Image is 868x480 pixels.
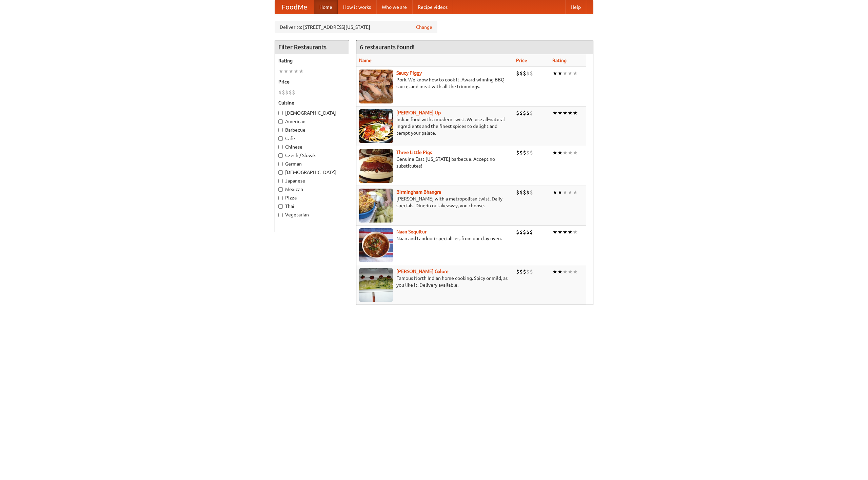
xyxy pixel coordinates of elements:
[359,76,511,90] p: Pork. We know how to cook it. Award-winning BBQ sauce, and meat with all the trimmings.
[563,149,568,156] li: ★
[376,0,412,14] a: Who we are
[359,116,511,136] p: Indian food with a modern twist. We use all-natural ingredients and the finest spices to delight ...
[278,186,346,193] label: Mexican
[278,136,283,141] input: Cafe
[278,177,346,184] label: Japanese
[530,228,533,236] li: $
[573,189,578,196] li: ★
[278,118,346,125] label: American
[360,44,415,50] ng-pluralize: 6 restaurants found!
[278,169,346,176] label: [DEMOGRAPHIC_DATA]
[359,228,393,262] img: naansequitur.jpg
[359,268,393,302] img: currygalore.jpg
[519,228,523,236] li: $
[359,235,511,242] p: Naan and tandoori specialties, from our clay oven.
[278,145,283,149] input: Chinese
[278,127,346,133] label: Barbecue
[278,153,283,158] input: Czech / Slovak
[519,149,523,156] li: $
[278,111,283,115] input: [DEMOGRAPHIC_DATA]
[526,149,530,156] li: $
[568,189,573,196] li: ★
[530,189,533,196] li: $
[526,189,530,196] li: $
[573,149,578,156] li: ★
[359,58,372,63] a: Name
[530,109,533,117] li: $
[552,109,557,117] li: ★
[573,228,578,236] li: ★
[282,89,285,96] li: $
[519,109,523,117] li: $
[278,194,346,201] label: Pizza
[526,109,530,117] li: $
[278,152,346,159] label: Czech / Slovak
[519,189,523,196] li: $
[519,70,523,77] li: $
[278,179,283,183] input: Japanese
[552,268,557,275] li: ★
[278,170,283,175] input: [DEMOGRAPHIC_DATA]
[278,119,283,124] input: American
[278,160,346,167] label: German
[278,128,283,132] input: Barbecue
[516,268,519,275] li: $
[396,269,449,274] a: [PERSON_NAME] Galore
[275,40,349,54] h4: Filter Restaurants
[516,189,519,196] li: $
[573,268,578,275] li: ★
[563,228,568,236] li: ★
[568,109,573,117] li: ★
[278,68,283,75] li: ★
[523,70,526,77] li: $
[278,211,346,218] label: Vegetarian
[530,149,533,156] li: $
[552,228,557,236] li: ★
[278,187,283,192] input: Mexican
[396,70,422,76] a: Saucy Piggy
[278,110,346,116] label: [DEMOGRAPHIC_DATA]
[289,89,292,96] li: $
[565,0,586,14] a: Help
[275,21,437,33] div: Deliver to: [STREET_ADDRESS][US_STATE]
[396,110,441,115] a: [PERSON_NAME] Up
[552,149,557,156] li: ★
[557,149,563,156] li: ★
[275,0,314,14] a: FoodMe
[338,0,376,14] a: How it works
[278,135,346,142] label: Cafe
[396,189,441,195] a: Birmingham Bhangra
[526,268,530,275] li: $
[359,70,393,103] img: saucy.jpg
[563,268,568,275] li: ★
[416,24,432,31] a: Change
[278,99,346,106] h5: Cuisine
[359,149,393,183] img: littlepigs.jpg
[292,89,295,96] li: $
[289,68,294,75] li: ★
[516,109,519,117] li: $
[359,156,511,169] p: Genuine East [US_STATE] barbecue. Accept no substitutes!
[516,58,527,63] a: Price
[573,109,578,117] li: ★
[568,228,573,236] li: ★
[557,189,563,196] li: ★
[396,150,432,155] a: Three Little Pigs
[294,68,299,75] li: ★
[299,68,304,75] li: ★
[530,268,533,275] li: $
[573,70,578,77] li: ★
[278,89,282,96] li: $
[278,57,346,64] h5: Rating
[526,70,530,77] li: $
[523,149,526,156] li: $
[396,229,427,234] b: Naan Sequitur
[557,228,563,236] li: ★
[530,70,533,77] li: $
[552,70,557,77] li: ★
[526,228,530,236] li: $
